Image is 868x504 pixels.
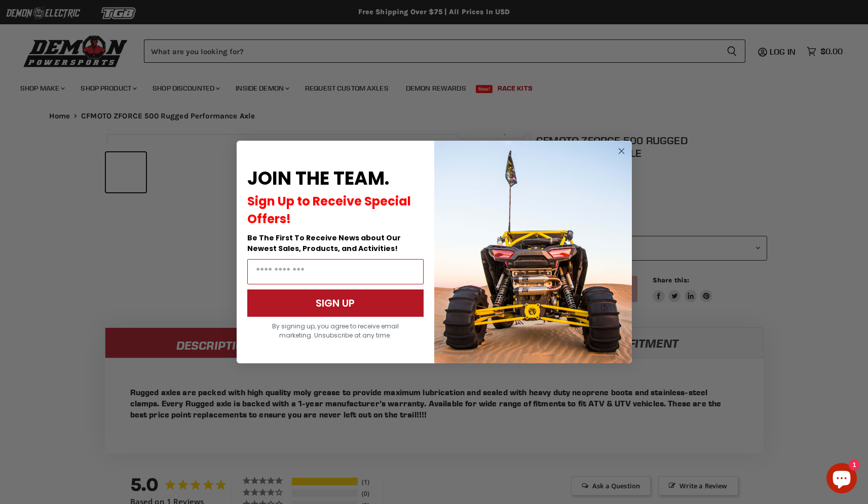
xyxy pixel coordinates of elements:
span: Sign Up to Receive Special Offers! [247,193,411,227]
span: Be The First To Receive News about Our Newest Sales, Products, and Activities! [247,233,401,254]
inbox-online-store-chat: Shopify online store chat [823,463,860,496]
button: Close dialog [615,145,628,157]
span: JOIN THE TEAM. [247,165,389,191]
button: SIGN UP [247,289,424,317]
span: By signing up, you agree to receive email marketing. Unsubscribe at any time. [272,322,399,340]
input: Email Address [247,259,424,284]
img: a9095488-b6e7-41ba-879d-588abfab540b.jpeg [434,141,632,363]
